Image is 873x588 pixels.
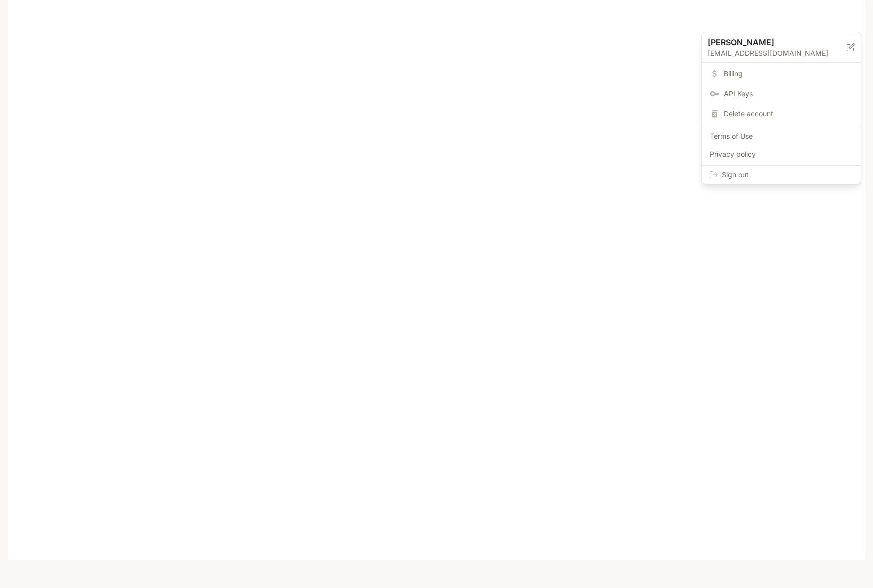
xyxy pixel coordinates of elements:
a: Privacy policy [704,145,859,163]
span: Delete account [724,109,853,119]
span: Billing [724,69,853,79]
p: [EMAIL_ADDRESS][DOMAIN_NAME] [708,48,847,58]
div: Delete account [704,105,859,123]
div: [PERSON_NAME][EMAIL_ADDRESS][DOMAIN_NAME] [702,32,861,63]
a: Terms of Use [704,127,859,145]
span: Sign out [722,170,853,180]
div: Sign out [702,166,861,184]
a: API Keys [704,85,859,103]
a: Billing [704,65,859,83]
span: Privacy policy [710,149,853,159]
p: [PERSON_NAME] [708,36,831,48]
span: API Keys [724,89,853,99]
span: Terms of Use [710,131,853,141]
